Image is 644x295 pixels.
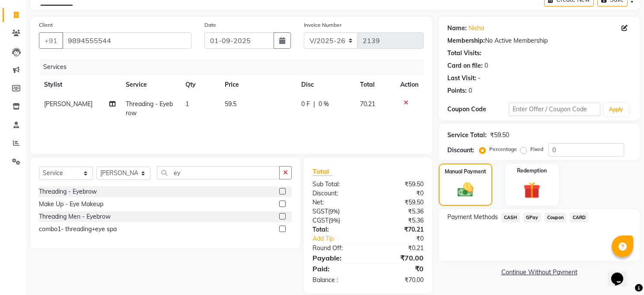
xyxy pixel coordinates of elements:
div: Name: [447,24,467,33]
span: [PERSON_NAME] [44,100,92,108]
iframe: chat widget [608,260,635,286]
div: ₹5.36 [368,216,430,225]
input: Search or Scan [157,166,280,179]
span: 0 F [301,100,310,109]
a: Continue Without Payment [440,268,638,277]
div: Card on file: [447,61,483,70]
div: Total: [306,225,368,234]
div: 0 [485,61,488,70]
span: 0 % [319,100,329,109]
div: combo1- threading+eye spa [39,225,117,234]
div: Sub Total: [306,180,368,189]
div: Threading - Eyebrow [39,187,97,196]
span: 59.5 [225,100,236,108]
label: Redemption [517,167,547,175]
label: Manual Payment [445,168,486,176]
span: CARD [570,213,588,223]
span: CASH [501,213,520,223]
div: Make Up - Eye Makeup [39,200,103,209]
img: _gift.svg [518,180,545,201]
div: ₹59.50 [368,180,430,189]
div: Services [40,59,430,75]
th: Action [395,75,424,94]
div: ₹59.50 [368,198,430,207]
span: | [313,100,315,109]
div: Round Off: [306,244,368,253]
div: Balance : [306,276,368,285]
th: Qty [180,75,220,94]
span: Payment Methods [447,213,498,222]
div: ₹0 [378,234,430,243]
input: Enter Offer / Coupon Code [509,103,601,116]
div: Last Visit: [447,74,476,83]
label: Percentage [489,145,517,153]
span: 1 [185,100,189,108]
img: _cash.svg [453,181,478,199]
div: Net: [306,198,368,207]
label: Fixed [530,145,543,153]
div: Membership: [447,36,485,45]
div: Payable: [306,253,368,263]
div: Paid: [306,264,368,274]
div: ( ) [306,207,368,216]
span: Total [312,167,332,176]
th: Disc [296,75,355,94]
span: GPay [523,213,541,223]
a: Nisha [469,24,484,33]
span: 70.21 [360,100,375,108]
div: Points: [447,86,467,95]
button: +91 [39,32,63,49]
label: Date [204,21,216,29]
th: Stylist [39,75,121,94]
input: Search by Name/Mobile/Email/Code [62,32,191,49]
th: Service [121,75,180,94]
span: Threading - Eyebrow [126,100,173,117]
div: ₹5.36 [368,207,430,216]
div: Discount: [447,146,474,155]
label: Client [39,21,53,29]
th: Total [355,75,395,94]
div: ₹70.21 [368,225,430,234]
div: Service Total: [447,131,487,140]
a: Add Tip [306,234,378,243]
div: ₹70.00 [368,276,430,285]
span: 9% [330,208,338,215]
span: 9% [330,217,338,224]
div: ₹59.50 [490,131,509,140]
span: SGST [312,207,328,215]
div: ( ) [306,216,368,225]
div: ₹0 [368,189,430,198]
div: No Active Membership [447,36,631,45]
div: Discount: [306,189,368,198]
th: Price [220,75,296,94]
button: Apply [604,103,628,116]
div: ₹0 [368,264,430,274]
div: Threading Men - Eyebrow [39,212,111,221]
div: Total Visits: [447,49,481,58]
span: CGST [312,217,328,224]
span: Coupon [545,213,567,223]
div: 0 [469,86,472,95]
div: ₹70.00 [368,253,430,263]
div: ₹0.21 [368,244,430,253]
div: - [478,74,481,83]
label: Invoice Number [304,21,341,29]
div: Coupon Code [447,105,509,114]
